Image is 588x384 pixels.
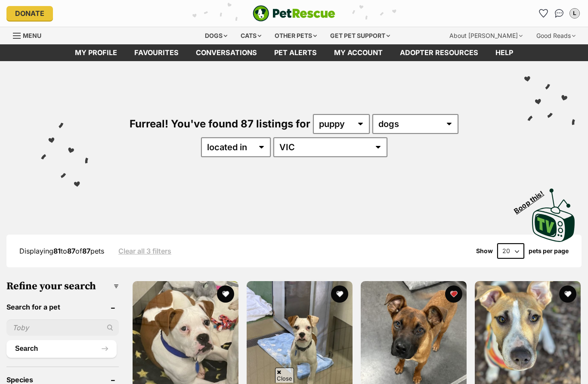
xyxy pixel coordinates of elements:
[6,340,117,357] button: Search
[570,9,579,18] div: L
[537,6,551,20] a: Favourites
[530,27,582,44] div: Good Reads
[532,181,575,244] a: Boop this!
[53,247,61,255] strong: 81
[66,44,126,61] a: My profile
[269,27,323,44] div: Other pets
[130,118,310,130] span: Furreal! You've found 87 listings for
[19,247,104,255] span: Displaying to of pets
[537,6,582,20] ul: Account quick links
[476,248,493,254] span: Show
[23,32,41,39] span: Menu
[6,303,119,311] header: Search for a pet
[555,9,564,18] img: chat-41dd97257d64d25036548639549fe6c8038ab92f7586957e7f3b1b290dea8141.svg
[443,27,529,44] div: About [PERSON_NAME]
[487,44,522,61] a: Help
[235,27,267,44] div: Cats
[275,368,294,383] span: Close
[559,285,576,303] button: favourite
[568,6,582,20] button: My account
[253,5,335,22] a: PetRescue
[82,247,90,255] strong: 87
[513,184,552,215] span: Boop this!
[324,27,396,44] div: Get pet support
[199,27,233,44] div: Dogs
[6,319,119,336] input: Toby
[187,44,266,61] a: conversations
[529,248,569,254] label: pets per page
[391,44,487,61] a: Adopter resources
[253,5,335,22] img: logo-e224e6f780fb5917bec1dbf3a21bbac754714ae5b6737aabdf751b685950b380.svg
[325,44,391,61] a: My account
[6,376,119,384] header: Species
[118,247,171,255] a: Clear all 3 filters
[445,285,462,303] button: favourite
[13,27,47,43] a: Menu
[217,285,234,303] button: favourite
[6,280,119,292] h3: Refine your search
[331,285,348,303] button: favourite
[532,189,575,242] img: PetRescue TV logo
[6,6,53,21] a: Donate
[266,44,325,61] a: Pet alerts
[552,6,566,20] a: Conversations
[67,247,75,255] strong: 87
[126,44,187,61] a: Favourites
